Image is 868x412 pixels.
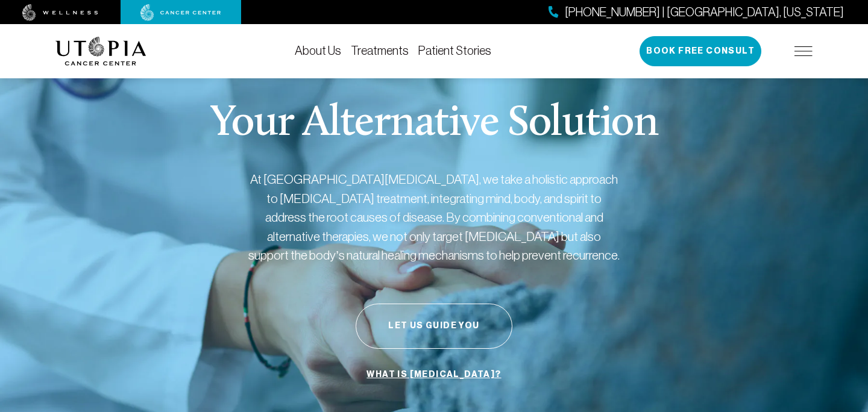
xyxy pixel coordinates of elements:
[351,44,409,57] a: Treatments
[55,37,146,66] img: logo
[140,4,221,21] img: cancer center
[794,46,813,56] img: icon-hamburger
[549,4,844,21] a: [PHONE_NUMBER] | [GEOGRAPHIC_DATA], [US_STATE]
[22,4,98,21] img: wellness
[356,304,512,349] button: Let Us Guide You
[247,170,621,265] p: At [GEOGRAPHIC_DATA][MEDICAL_DATA], we take a holistic approach to [MEDICAL_DATA] treatment, inte...
[565,4,844,21] span: [PHONE_NUMBER] | [GEOGRAPHIC_DATA], [US_STATE]
[640,36,761,66] button: Book Free Consult
[295,44,341,57] a: About Us
[363,363,504,386] a: What is [MEDICAL_DATA]?
[210,102,658,146] p: Your Alternative Solution
[418,44,491,57] a: Patient Stories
